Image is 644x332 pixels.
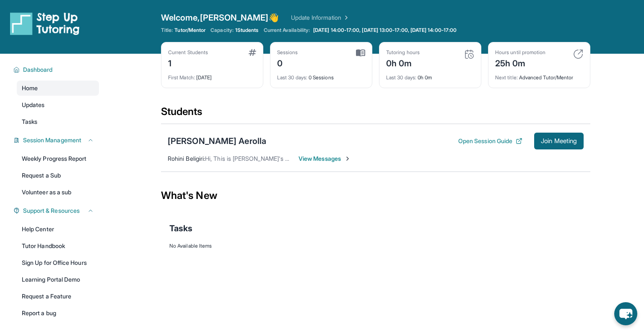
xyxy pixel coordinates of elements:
img: logo [10,12,80,35]
span: Welcome, [PERSON_NAME] 👋 [161,12,279,24]
span: Updates [22,101,45,109]
div: 0h 0m [386,69,474,81]
span: Support & Resources [23,207,80,215]
span: Last 30 days : [277,74,307,81]
div: [DATE] [168,69,256,81]
span: Home [22,84,38,92]
a: Tutor Handbook [17,238,99,254]
div: 0h 0m [386,56,420,69]
span: Capacity: [210,27,234,34]
button: chat-button [614,302,637,325]
div: Students [161,105,590,123]
div: 25h 0m [495,56,545,69]
a: Help Center [17,222,99,237]
img: Chevron Right [341,13,350,22]
img: card [464,49,474,59]
button: Session Management [20,136,94,144]
div: 1 [168,56,208,69]
span: First Match : [168,74,195,81]
a: Tasks [17,114,99,129]
div: 0 Sessions [277,69,365,81]
span: Dashboard [23,65,53,74]
a: Report a bug [17,306,99,321]
div: Hours until promotion [495,49,545,56]
button: Support & Resources [20,207,94,215]
button: Dashboard [20,65,94,74]
a: Request a Sub [17,168,99,183]
a: Sign Up for Office Hours [17,255,99,270]
button: Join Meeting [534,133,584,149]
span: Tutor/Mentor [174,27,205,34]
div: 0 [277,56,298,69]
span: [DATE] 14:00-17:00, [DATE] 13:00-17:00, [DATE] 14:00-17:00 [313,27,457,34]
div: Current Students [168,49,208,56]
span: Rohini Beligiri : [168,155,205,162]
span: Current Availability: [264,27,310,34]
div: [PERSON_NAME] Aerolla [168,135,266,147]
div: Advanced Tutor/Mentor [495,69,583,81]
div: Tutoring hours [386,49,420,56]
button: Open Session Guide [458,137,522,145]
img: card [249,49,256,56]
span: 1 Students [235,27,259,34]
div: Sessions [277,49,298,56]
span: Tasks [169,222,192,234]
a: Update Information [291,13,350,22]
a: Volunteer as a sub [17,185,99,200]
a: Learning Portal Demo [17,272,99,287]
img: Chevron-Right [344,155,351,162]
div: What's New [161,177,590,214]
span: View Messages [299,154,351,163]
span: Tasks [22,118,37,126]
span: Title: [161,27,173,34]
span: Next title : [495,74,518,81]
a: Request a Feature [17,289,99,304]
span: Join Meeting [541,139,577,144]
a: [DATE] 14:00-17:00, [DATE] 13:00-17:00, [DATE] 14:00-17:00 [312,27,458,34]
a: Updates [17,97,99,112]
div: No Available Items [169,243,582,249]
a: Weekly Progress Report [17,151,99,166]
span: Hi, This is [PERSON_NAME]'s mother. We are good with the time setup for [PERSON_NAME]'s classes. [205,155,477,162]
a: Home [17,81,99,96]
span: Last 30 days : [386,74,416,81]
img: card [573,49,583,59]
span: Session Management [23,136,81,144]
img: card [356,49,365,57]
